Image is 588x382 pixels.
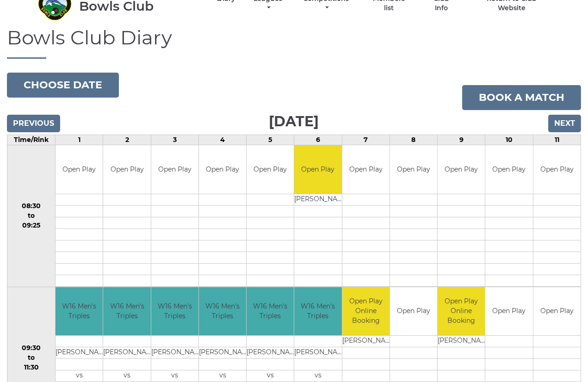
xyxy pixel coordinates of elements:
[485,135,533,145] td: 10
[56,347,103,359] td: [PERSON_NAME]
[294,194,341,205] td: [PERSON_NAME]
[103,347,150,359] td: [PERSON_NAME]
[151,135,198,145] td: 3
[151,370,198,382] td: vs
[56,287,103,336] td: W16 Men's Triples
[294,370,341,382] td: vs
[342,336,390,347] td: [PERSON_NAME]
[485,145,532,194] td: Open Play
[533,135,581,145] td: 11
[438,287,485,336] td: Open Play Online Booking
[294,145,341,194] td: Open Play
[294,135,342,145] td: 6
[294,347,341,359] td: [PERSON_NAME]
[56,145,103,194] td: Open Play
[342,145,390,194] td: Open Play
[7,145,56,287] td: 08:30 to 09:25
[247,145,294,194] td: Open Play
[199,145,246,194] td: Open Play
[247,347,294,359] td: [PERSON_NAME]
[199,287,246,336] td: W16 Men's Triples
[438,145,485,194] td: Open Play
[485,287,532,336] td: Open Play
[7,27,581,59] h1: Bowls Club Diary
[247,135,294,145] td: 5
[199,347,246,359] td: [PERSON_NAME]
[533,287,581,336] td: Open Play
[103,145,150,194] td: Open Play
[462,85,581,110] a: Book a match
[390,145,437,194] td: Open Play
[7,73,119,98] button: Choose date
[7,135,56,145] td: Time/Rink
[342,135,390,145] td: 7
[438,336,485,347] td: [PERSON_NAME]
[151,145,198,194] td: Open Play
[294,287,341,336] td: W16 Men's Triples
[151,347,198,359] td: [PERSON_NAME]
[103,370,150,382] td: vs
[199,370,246,382] td: vs
[247,370,294,382] td: vs
[390,287,437,336] td: Open Play
[198,135,246,145] td: 4
[247,287,294,336] td: W16 Men's Triples
[548,115,581,132] input: Next
[103,287,150,336] td: W16 Men's Triples
[342,287,390,336] td: Open Play Online Booking
[151,287,198,336] td: W16 Men's Triples
[438,135,485,145] td: 9
[103,135,151,145] td: 2
[56,370,103,382] td: vs
[533,145,581,194] td: Open Play
[390,135,437,145] td: 8
[7,115,60,132] input: Previous
[56,135,103,145] td: 1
